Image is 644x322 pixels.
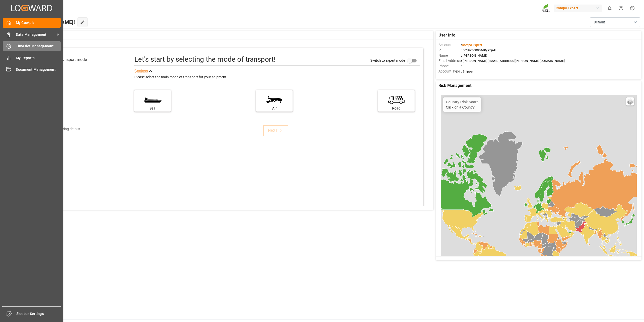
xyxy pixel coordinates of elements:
[462,43,482,47] span: Compo Expert
[438,53,461,58] span: Name
[16,32,56,37] span: Data Management
[554,3,604,13] button: Compo Expert
[461,48,496,52] span: : 0019Y000004dKyPQAU
[626,97,634,105] a: Layers
[461,69,474,73] span: : Shipper
[48,57,87,63] div: Select transport mode
[590,17,640,27] button: open menu
[461,43,482,47] span: :
[370,58,405,62] span: Switch to expert mode
[461,59,565,63] span: : [PERSON_NAME][EMAIL_ADDRESS][PERSON_NAME][DOMAIN_NAME]
[542,4,550,13] img: Screenshot%202023-09-29%20at%2010.02.21.png_1712312052.png
[438,58,461,63] span: Email Address
[16,44,61,49] span: Timeslot Management
[16,55,61,61] span: My Reports
[134,54,275,65] div: Let's start by selecting the mode of transport!
[134,68,148,74] div: See less
[446,100,478,109] div: Click on a Country
[438,69,461,74] span: Account Type
[16,67,61,72] span: Document Management
[3,41,61,51] a: Timeslot Management
[554,5,602,12] div: Compo Expert
[268,128,283,134] div: NEXT
[615,3,627,14] button: Help Center
[263,125,288,136] button: NEXT
[49,126,80,132] div: Add shipping details
[259,106,290,111] div: Air
[461,54,488,57] span: : [PERSON_NAME]
[16,311,61,316] span: Sidebar Settings
[438,48,461,53] span: Id
[438,32,455,38] span: User Info
[438,42,461,48] span: Account
[3,53,61,63] a: My Reports
[381,106,412,111] div: Road
[438,83,471,89] span: Risk Management
[438,63,461,69] span: Phone
[446,100,478,104] h4: Country Risk Score
[134,74,420,80] div: Please select the main mode of transport for your shipment.
[137,106,168,111] div: Sea
[604,3,615,14] button: show 0 new notifications
[594,20,605,25] span: Default
[16,20,61,25] span: My Cockpit
[3,65,61,75] a: Document Management
[3,18,61,28] a: My Cockpit
[461,64,465,68] span: : —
